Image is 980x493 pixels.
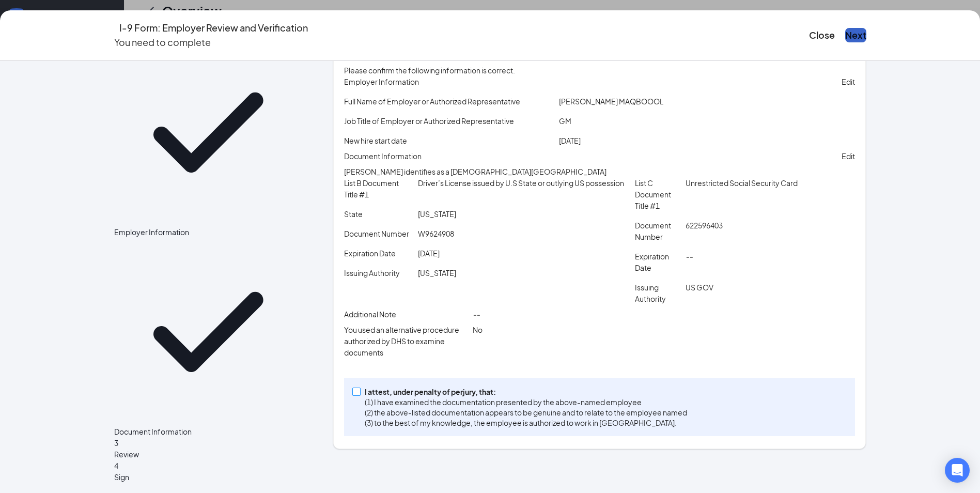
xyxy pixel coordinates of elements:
span: Please confirm the following information is correct. [344,66,515,75]
span: 4 [114,461,118,470]
p: (2) the above-listed documentation appears to be genuine and to relate to the employee named [365,407,687,418]
p: Additional Note [344,309,469,320]
span: [PERSON_NAME] MAQBOOOL [559,97,663,106]
svg: Checkmark [114,238,302,426]
button: Next [845,28,866,42]
span: [PERSON_NAME] identifies as a [DEMOGRAPHIC_DATA][GEOGRAPHIC_DATA] [344,167,606,176]
span: Sign [114,471,302,483]
span: [DATE] [559,136,581,145]
p: Document Number [635,220,681,242]
span: Document Information [114,426,302,437]
p: I attest, under penalty of perjury, that: [365,387,687,397]
p: Document Number [344,228,414,239]
span: W9624908 [418,229,454,238]
span: GM [559,116,571,126]
p: Issuing Authority [635,282,681,304]
p: Expiration Date [344,248,414,259]
span: Employer Information [344,76,419,87]
span: [US_STATE] [418,268,456,278]
p: List B Document Title #1 [344,177,414,200]
span: No [473,325,483,334]
span: [DATE] [418,249,440,258]
p: You need to complete [114,35,308,50]
h4: I-9 Form: Employer Review and Verification [119,21,308,35]
p: Edit [842,76,855,87]
span: Review [114,449,302,460]
svg: Checkmark [114,38,302,226]
span: 622596403 [686,221,723,230]
button: Close [809,28,835,42]
div: Open Intercom Messenger [945,458,970,483]
span: US GOV [686,283,713,292]
p: State [344,208,414,220]
span: Driver’s License issued by U.S State or outlying US possession [418,178,624,188]
p: Job Title of Employer or Authorized Representative [344,115,555,127]
span: -- [686,252,693,261]
p: New hire start date [344,135,555,146]
p: Issuing Authority [344,267,414,279]
span: -- [473,310,480,319]
span: 3 [114,438,118,448]
p: Expiration Date [635,251,681,273]
span: Document Information [344,150,422,162]
span: Unrestricted Social Security Card [686,178,798,188]
span: Employer Information [114,226,302,238]
p: List C Document Title #1 [635,177,681,211]
p: Full Name of Employer or Authorized Representative [344,96,555,107]
span: [US_STATE] [418,209,456,219]
p: You used an alternative procedure authorized by DHS to examine documents [344,324,469,358]
p: Edit [842,150,855,162]
p: (1) I have examined the documentation presented by the above-named employee [365,397,687,407]
p: (3) to the best of my knowledge, the employee is authorized to work in [GEOGRAPHIC_DATA]. [365,418,687,428]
